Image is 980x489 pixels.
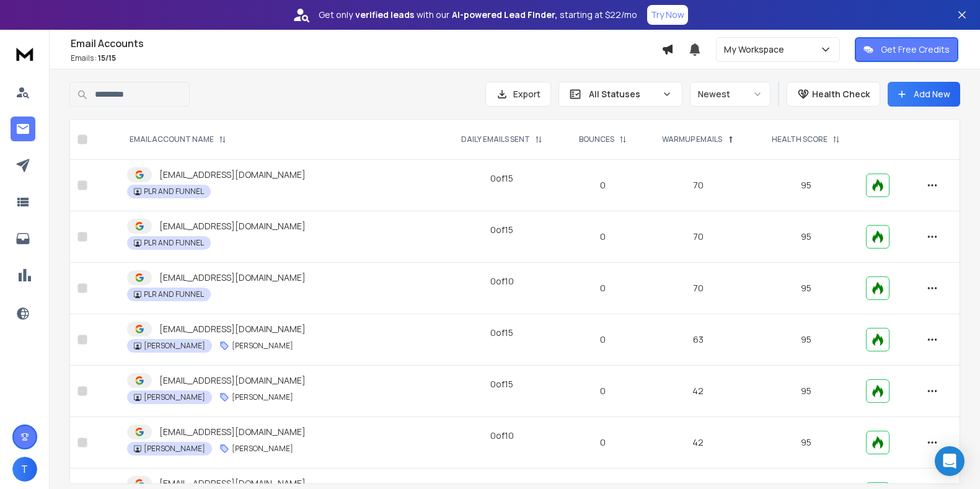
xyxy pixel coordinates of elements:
[754,314,859,366] td: 95
[589,88,657,100] p: All Statuses
[159,271,306,284] p: [EMAIL_ADDRESS][DOMAIN_NAME]
[144,289,204,299] p: PLR AND FUNNEL
[935,446,965,476] div: Open Intercom Messenger
[570,385,635,397] p: 0
[461,134,530,144] p: DAILY EMAILS SENT
[662,134,722,144] p: WARMUP EMAILS
[647,5,688,25] button: Try Now
[144,187,204,196] p: PLR AND FUNNEL
[159,220,306,232] p: [EMAIL_ADDRESS][DOMAIN_NAME]
[724,43,789,56] p: My Workspace
[232,341,293,351] p: [PERSON_NAME]
[144,238,204,248] p: PLR AND FUNNEL
[855,37,958,62] button: Get Free Credits
[570,231,635,243] p: 0
[570,179,635,192] p: 0
[144,392,205,402] p: [PERSON_NAME]
[754,417,859,469] td: 95
[812,88,870,100] p: Health Check
[881,43,950,56] p: Get Free Credits
[159,323,306,335] p: [EMAIL_ADDRESS][DOMAIN_NAME]
[355,9,414,21] strong: verified leads
[159,374,306,387] p: [EMAIL_ADDRESS][DOMAIN_NAME]
[319,9,637,21] p: Get only with our starting at $22/mo
[643,211,753,263] td: 70
[159,426,306,438] p: [EMAIL_ADDRESS][DOMAIN_NAME]
[12,42,37,65] img: logo
[787,82,880,107] button: Health Check
[490,224,513,236] div: 0 of 15
[643,417,753,469] td: 42
[485,82,551,107] button: Export
[570,282,635,294] p: 0
[643,160,753,211] td: 70
[570,333,635,346] p: 0
[144,341,205,351] p: [PERSON_NAME]
[159,169,306,181] p: [EMAIL_ADDRESS][DOMAIN_NAME]
[643,366,753,417] td: 42
[643,263,753,314] td: 70
[12,457,37,482] button: T
[690,82,770,107] button: Newest
[490,275,514,288] div: 0 of 10
[754,211,859,263] td: 95
[130,134,226,144] div: EMAIL ACCOUNT NAME
[651,9,684,21] p: Try Now
[144,444,205,454] p: [PERSON_NAME]
[772,134,828,144] p: HEALTH SCORE
[232,444,293,454] p: [PERSON_NAME]
[71,36,661,51] h1: Email Accounts
[643,314,753,366] td: 63
[570,436,635,449] p: 0
[490,430,514,442] div: 0 of 10
[98,53,116,63] span: 15 / 15
[490,172,513,185] div: 0 of 15
[888,82,960,107] button: Add New
[754,160,859,211] td: 95
[490,378,513,390] div: 0 of 15
[754,263,859,314] td: 95
[71,53,661,63] p: Emails :
[754,366,859,417] td: 95
[579,134,614,144] p: BOUNCES
[232,392,293,402] p: [PERSON_NAME]
[452,9,557,21] strong: AI-powered Lead Finder,
[490,327,513,339] div: 0 of 15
